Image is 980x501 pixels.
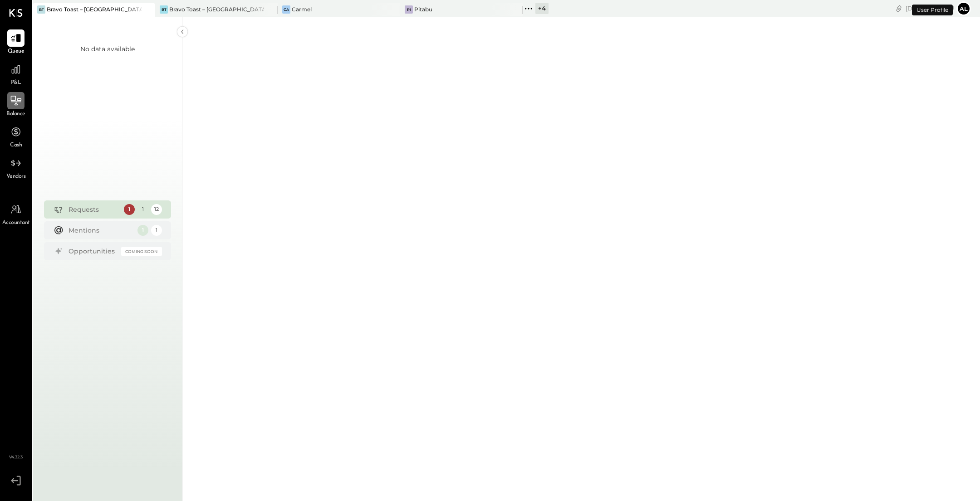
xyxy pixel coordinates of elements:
a: Vendors [0,155,31,181]
a: Balance [0,92,31,118]
div: 12 [151,204,162,215]
span: Vendors [6,173,26,181]
div: Bravo Toast – [GEOGRAPHIC_DATA] [169,5,264,13]
div: copy link [894,4,903,13]
span: Accountant [2,219,30,227]
div: Coming Soon [121,247,162,256]
span: P&L [11,79,21,87]
div: 1 [137,225,148,236]
div: BT [37,5,45,14]
div: No data available [80,44,135,54]
div: Carmel [292,5,312,13]
div: + 4 [535,3,549,14]
div: Bravo Toast – [GEOGRAPHIC_DATA] [47,5,142,13]
div: 1 [124,204,135,215]
div: User Profile [912,5,953,15]
a: Accountant [0,201,31,227]
a: Cash [0,123,31,150]
a: P&L [0,61,31,87]
div: BT [160,5,168,14]
div: Ca [282,5,290,14]
button: Al [956,1,971,16]
div: Pitabu [414,5,432,13]
div: 1 [151,225,162,236]
span: Queue [8,48,24,56]
span: Cash [10,141,22,150]
span: Balance [6,110,25,118]
div: Mentions [69,226,133,235]
div: Opportunities [69,247,117,256]
div: Requests [69,205,119,214]
a: Queue [0,29,31,56]
div: [DATE] [906,4,954,13]
div: Pi [405,5,413,14]
div: 1 [137,204,148,215]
